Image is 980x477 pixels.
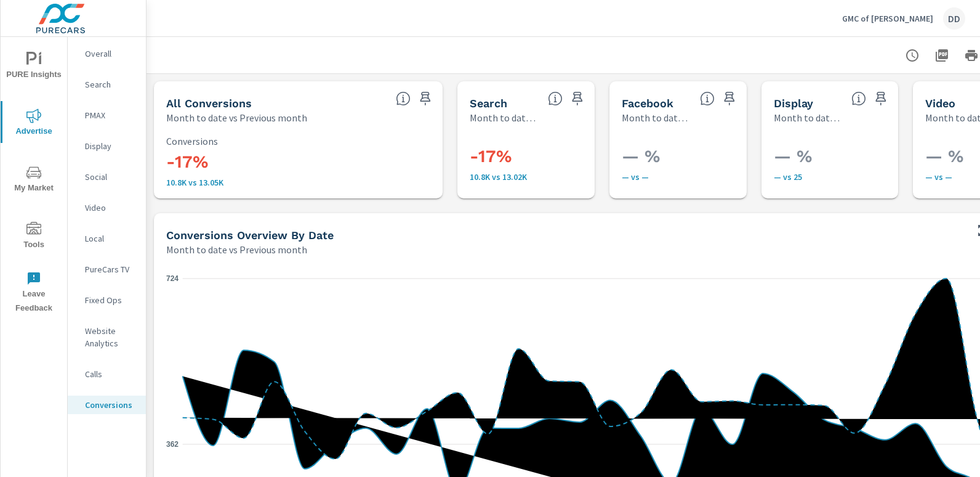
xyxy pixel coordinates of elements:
[68,229,146,248] div: Local
[4,271,63,316] span: Leave Feedback
[68,365,146,383] div: Calls
[166,152,430,173] h3: -17%
[166,274,179,283] text: 724
[943,7,965,30] div: DD
[720,89,739,108] span: Save this to your personalized report
[68,260,146,279] div: PureCars TV
[68,137,146,155] div: Display
[68,44,146,63] div: Overall
[85,47,136,60] p: Overall
[842,13,933,24] p: GMC of [PERSON_NAME]
[568,89,587,108] span: Save this to your personalized report
[68,75,146,94] div: Search
[85,294,136,306] p: Fixed Ops
[68,198,146,217] div: Video
[851,91,866,106] span: Display Conversions include Actions, Leads and Unmapped Conversions
[85,171,136,183] p: Social
[85,263,136,275] p: PureCars TV
[470,146,632,167] h3: -17%
[4,165,63,195] span: My Market
[470,172,632,182] p: 10,799 vs 13,021
[622,97,673,110] h5: Facebook
[85,399,136,411] p: Conversions
[85,325,136,349] p: Website Analytics
[85,78,136,91] p: Search
[774,146,936,167] h3: — %
[925,97,955,110] h5: Video
[416,89,435,108] span: Save this to your personalized report
[622,172,784,182] p: — vs —
[774,110,842,125] p: Month to date vs Previous month
[85,232,136,245] p: Local
[85,109,136,121] p: PMAX
[470,97,507,110] h5: Search
[68,322,146,353] div: Website Analytics
[68,396,146,414] div: Conversions
[85,140,136,152] p: Display
[166,97,252,110] h5: All Conversions
[4,108,63,139] span: Advertise
[4,52,63,82] span: PURE Insights
[85,368,136,380] p: Calls
[85,202,136,214] p: Video
[470,110,538,125] p: Month to date vs Previous month
[774,97,813,110] h5: Display
[1,37,67,320] div: nav menu
[700,91,715,106] span: All conversions reported from Facebook with duplicates filtered out
[166,229,334,242] h5: Conversions Overview By Date
[166,242,307,257] p: Month to date vs Previous month
[68,168,146,186] div: Social
[774,172,936,182] p: — vs 25
[166,136,430,147] p: Conversions
[166,177,430,187] p: 10,799 vs 13,046
[68,106,146,124] div: PMAX
[396,91,411,106] span: All Conversions include Actions, Leads and Unmapped Conversions
[68,291,146,309] div: Fixed Ops
[622,110,690,125] p: Month to date vs Previous month
[548,91,563,106] span: Search Conversions include Actions, Leads and Unmapped Conversions.
[622,146,784,167] h3: — %
[166,110,307,125] p: Month to date vs Previous month
[166,440,179,449] text: 362
[4,222,63,252] span: Tools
